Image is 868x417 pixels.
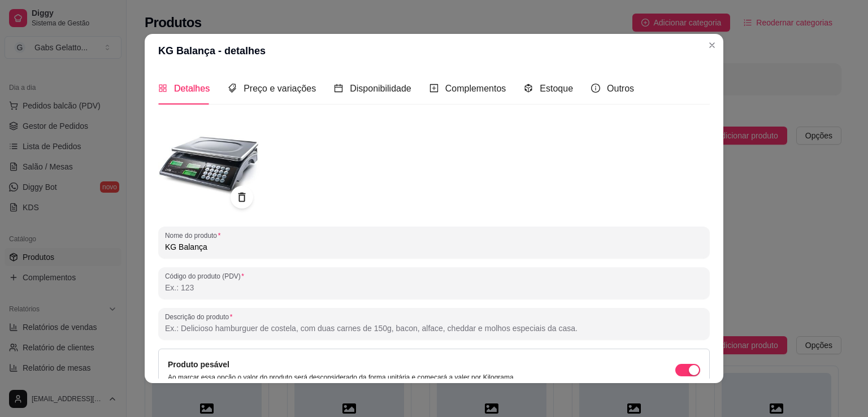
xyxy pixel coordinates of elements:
[703,36,721,54] button: Close
[145,34,723,68] header: KG Balança - detalhes
[445,84,506,93] span: Complementos
[158,84,167,93] span: appstore
[429,84,439,93] span: plus-square
[228,84,237,93] span: tags
[168,360,229,369] label: Produto pesável
[165,312,236,322] label: Descrição do produto
[591,84,600,93] span: info-circle
[165,231,224,240] label: Nome do produto
[607,84,634,93] span: Outros
[165,241,703,253] input: Nome do produto
[168,373,515,382] p: Ao marcar essa opção o valor do produto será desconsiderado da forma unitária e começará a valer ...
[540,84,573,93] span: Estoque
[165,323,703,334] input: Descrição do produto
[174,84,210,93] span: Detalhes
[524,84,533,93] span: code-sandbox
[334,84,343,93] span: calendar
[350,84,411,93] span: Disponibilidade
[165,271,248,281] label: Código do produto (PDV)
[158,114,260,215] img: produto
[165,282,703,293] input: Código do produto (PDV)
[244,84,316,93] span: Preço e variações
